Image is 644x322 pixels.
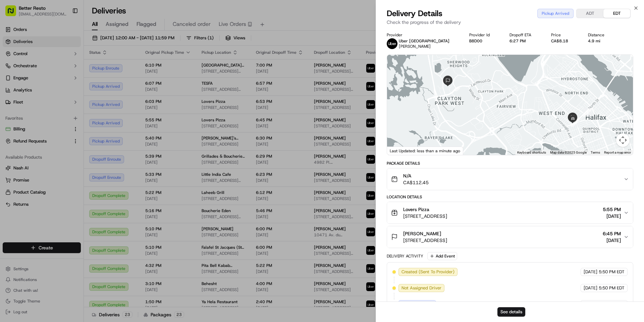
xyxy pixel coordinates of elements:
button: See details [497,307,525,317]
div: Price [551,32,577,38]
span: [DATE] [26,122,40,128]
div: 📗 [7,151,12,156]
span: [DATE] [54,104,68,110]
span: N/A [403,172,429,179]
p: Welcome 👋 [7,27,122,38]
p: Uber [GEOGRAPHIC_DATA] [399,38,449,44]
div: 1 [583,108,592,117]
span: [PERSON_NAME] [399,44,431,49]
img: 1736555255976-a54dd68f-1ca7-489b-9aae-adbdc363a1c4 [13,105,19,110]
span: [DATE] [603,213,621,219]
div: Distance [588,32,613,38]
span: API Documentation [63,150,108,157]
div: Location Details [387,194,633,200]
p: Check the progress of the delivery [387,19,633,26]
a: Report a map error [604,151,631,154]
span: 5:58 PM EDT [599,301,625,307]
div: 💻 [57,151,62,156]
div: Provider Id [469,32,499,38]
a: 💻API Documentation [54,148,110,160]
img: Nash [7,7,20,20]
button: Map camera controls [616,133,630,147]
a: Terms (opens in new tab) [591,151,600,154]
img: 1736555255976-a54dd68f-1ca7-489b-9aae-adbdc363a1c4 [7,64,19,76]
div: Past conversations [7,87,45,93]
button: B8D00 [469,38,482,44]
button: [PERSON_NAME][STREET_ADDRESS]6:45 PM[DATE] [387,226,633,248]
span: Knowledge Base [13,150,51,157]
span: [DATE] [603,237,621,244]
div: Last Updated: less than a minute ago [387,147,463,155]
div: Provider [387,32,459,38]
button: Start new chat [114,66,122,74]
div: Package Details [387,161,633,166]
span: Assigned Driver [401,301,433,307]
span: Pylon [67,167,81,172]
div: 2 [571,118,580,127]
button: EDT [603,9,630,18]
div: 6:27 PM [509,38,540,44]
span: 5:55 PM [603,206,621,213]
span: [STREET_ADDRESS] [403,237,447,244]
span: Lovers Pizza [403,206,429,213]
img: Regen Pajulas [7,98,17,109]
span: [DATE] [584,285,597,291]
input: Got a question? Start typing here... [17,43,121,50]
span: Not Assigned Driver [401,285,441,291]
span: Delivery Details [387,8,442,19]
div: CA$8.18 [551,38,577,44]
a: Powered byPylon [47,166,81,172]
span: [DATE] [584,301,597,307]
span: Regen Pajulas [21,104,49,110]
button: Add Event [427,252,457,260]
span: 6:45 PM [603,230,621,237]
button: See all [104,86,122,94]
a: 📗Knowledge Base [4,148,54,160]
button: N/ACA$112.45 [387,168,633,190]
div: Delivery Activity [387,253,423,259]
div: 4.9 mi [588,38,613,44]
img: uber-new-logo.jpeg [387,38,397,49]
button: Lovers Pizza[STREET_ADDRESS]5:55 PM[DATE] [387,202,633,224]
span: • [22,122,24,128]
span: Created (Sent To Provider) [401,269,454,275]
span: [PERSON_NAME] [403,230,441,237]
img: 1738778727109-b901c2ba-d612-49f7-a14d-d897ce62d23f [14,64,26,76]
span: 5:50 PM EDT [599,269,625,275]
a: Open this area in Google Maps (opens a new window) [389,146,411,155]
span: 5:50 PM EDT [599,285,625,291]
img: Google [389,146,411,155]
span: [DATE] [584,269,597,275]
span: CA$112.45 [403,179,429,186]
span: [STREET_ADDRESS] [403,213,447,219]
button: ADT [577,9,603,18]
div: Start new chat [30,64,110,71]
span: • [50,104,53,110]
div: Dropoff ETA [509,32,540,38]
button: Keyboard shortcuts [517,150,546,155]
span: Map data ©2025 Google [550,151,587,154]
div: We're available if you need us! [30,71,92,76]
